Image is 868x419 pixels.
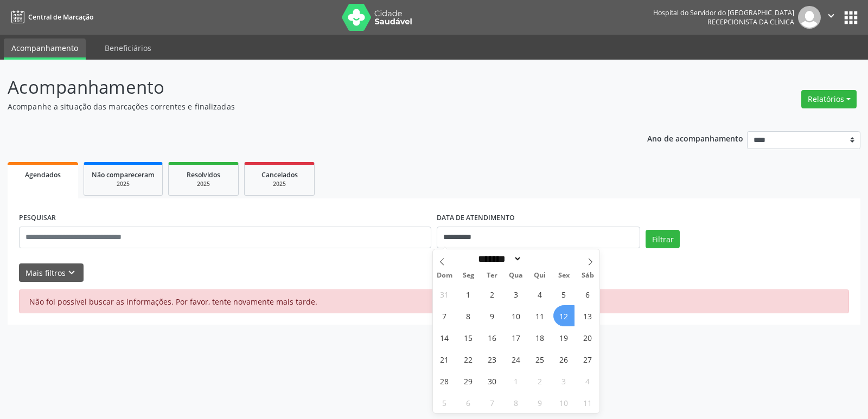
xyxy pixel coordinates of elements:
span: Outubro 9, 2025 [529,392,551,413]
span: Outubro 3, 2025 [553,370,575,391]
p: Acompanhe a situação das marcações correntes e finalizadas [8,101,604,112]
span: Setembro 10, 2025 [506,305,527,326]
span: Outubro 6, 2025 [458,392,479,413]
span: Setembro 2, 2025 [482,283,503,305]
span: Setembro 16, 2025 [482,327,503,348]
span: Outubro 2, 2025 [529,370,551,391]
button: Mais filtroskeyboard_arrow_down [19,263,84,282]
span: Setembro 13, 2025 [577,305,598,326]
span: Setembro 29, 2025 [458,370,479,391]
label: DATA DE ATENDIMENTO [437,210,515,227]
span: Sáb [576,272,599,279]
span: Outubro 1, 2025 [506,370,527,391]
span: Setembro 18, 2025 [529,327,551,348]
button: Relatórios [801,90,857,108]
div: 2025 [252,180,307,188]
span: Outubro 7, 2025 [482,392,503,413]
span: Outubro 8, 2025 [506,392,527,413]
span: Outubro 11, 2025 [577,392,598,413]
span: Dom [433,272,457,279]
span: Setembro 15, 2025 [458,327,479,348]
button:  [821,6,841,29]
span: Setembro 8, 2025 [458,305,479,326]
span: Central de Marcação [28,12,93,22]
span: Setembro 14, 2025 [434,327,455,348]
span: Setembro 22, 2025 [458,349,479,370]
div: 2025 [92,180,155,188]
p: Ano de acompanhamento [647,131,743,145]
span: Setembro 23, 2025 [482,349,503,370]
span: Sex [552,272,576,279]
span: Setembro 1, 2025 [458,283,479,305]
a: Acompanhamento [4,38,86,60]
span: Agosto 31, 2025 [434,283,455,305]
span: Setembro 4, 2025 [529,283,551,305]
span: Setembro 11, 2025 [529,305,551,326]
i:  [825,10,837,22]
span: Setembro 21, 2025 [434,349,455,370]
span: Qua [504,272,528,279]
span: Outubro 10, 2025 [553,392,575,413]
span: Setembro 9, 2025 [482,305,503,326]
button: Filtrar [646,230,680,248]
span: Setembro 25, 2025 [529,349,551,370]
span: Setembro 3, 2025 [506,283,527,305]
span: Setembro 26, 2025 [553,349,575,370]
span: Setembro 20, 2025 [577,327,598,348]
span: Setembro 24, 2025 [506,349,527,370]
label: PESQUISAR [19,210,56,227]
div: Hospital do Servidor do [GEOGRAPHIC_DATA] [653,8,794,17]
span: Não compareceram [92,170,155,179]
span: Outubro 5, 2025 [434,392,455,413]
span: Outubro 4, 2025 [577,370,598,391]
span: Setembro 19, 2025 [553,327,575,348]
span: Setembro 7, 2025 [434,305,455,326]
span: Agendados [25,170,61,179]
span: Setembro 6, 2025 [577,283,598,305]
div: 2025 [176,180,231,188]
span: Qui [528,272,552,279]
select: Month [475,253,522,265]
span: Seg [456,272,480,279]
button: apps [841,8,860,27]
span: Setembro 17, 2025 [506,327,527,348]
i: keyboard_arrow_down [66,267,78,279]
span: Ter [480,272,504,279]
a: Beneficiários [97,38,159,57]
input: Year [522,253,558,265]
span: Recepcionista da clínica [707,17,794,27]
span: Setembro 5, 2025 [553,283,575,305]
span: Setembro 27, 2025 [577,349,598,370]
div: Não foi possível buscar as informações. Por favor, tente novamente mais tarde. [19,289,849,313]
img: img [798,6,821,29]
span: Setembro 30, 2025 [482,370,503,391]
span: Cancelados [261,170,298,179]
span: Setembro 28, 2025 [434,370,455,391]
p: Acompanhamento [8,74,604,101]
a: Central de Marcação [8,8,93,26]
span: Setembro 12, 2025 [553,305,575,326]
span: Resolvidos [187,170,220,179]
